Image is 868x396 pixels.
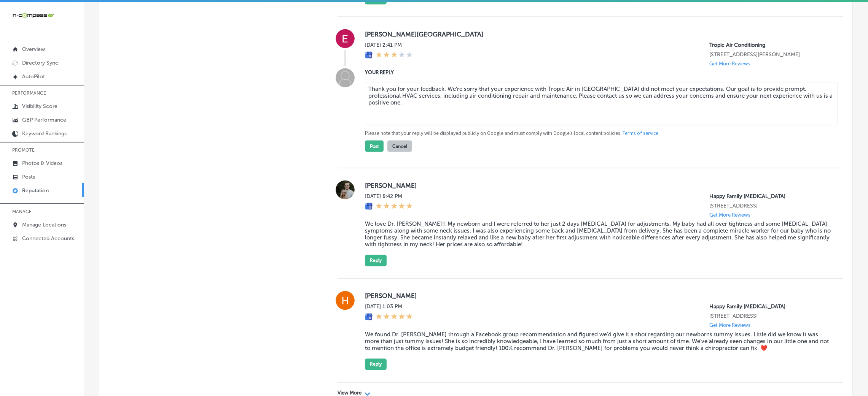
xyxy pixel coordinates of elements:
[365,255,387,266] button: Reply
[22,60,58,66] p: Directory Sync
[365,141,384,152] button: Post
[709,61,750,67] p: Get More Reviews
[365,42,413,48] label: [DATE] 2:41 PM
[22,103,57,109] p: Visibility Score
[22,174,35,180] p: Posts
[709,212,750,218] p: Get More Reviews
[22,130,67,137] p: Keyword Rankings
[365,304,413,310] label: [DATE] 1:03 PM
[365,82,838,125] textarea: Thank you for your feedback. We’re sorry that your experience with Tropic Air in [GEOGRAPHIC_DATA...
[376,313,413,322] div: 5 Stars
[365,130,831,137] p: Please note that your reply will be displayed publicly on Google and must comply with Google's lo...
[12,12,54,19] img: 660ab0bf-5cc7-4cb8-ba1c-48b5ae0f18e60NCTV_CLogo_TV_Black_-500x88.png
[623,130,658,137] a: Terms of service
[365,182,831,189] label: [PERSON_NAME]
[709,203,831,209] p: 9 Junction Dr W Ste 2
[365,30,831,38] label: [PERSON_NAME][GEOGRAPHIC_DATA]
[365,359,387,370] button: Reply
[365,292,831,300] label: [PERSON_NAME]
[709,323,750,328] p: Get More Reviews
[709,193,831,200] p: Happy Family Chiropractic
[365,193,413,200] label: [DATE] 8:42 PM
[709,51,831,58] p: 1342 whitfield ave
[365,70,831,75] label: YOUR REPLY
[376,51,413,60] div: 3 Stars
[22,187,49,194] p: Reputation
[709,313,831,320] p: 9 Junction Dr W Ste 2
[365,221,831,248] blockquote: We love Dr. [PERSON_NAME]!! My newborn and I were referred to her just 2 days [MEDICAL_DATA] for ...
[376,203,413,211] div: 5 Stars
[365,331,831,352] blockquote: We found Dr. [PERSON_NAME] through a Facebook group recommendation and figured we’d give it a sho...
[22,46,45,52] p: Overview
[22,117,66,123] p: GBP Performance
[336,68,355,87] img: Image
[22,73,45,80] p: AutoPilot
[22,160,62,166] p: Photos & Videos
[22,235,74,242] p: Connected Accounts
[22,222,66,228] p: Manage Locations
[387,141,412,152] button: Cancel
[709,42,831,48] p: Tropic Air Conditioning
[709,304,831,310] p: Happy Family Chiropractic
